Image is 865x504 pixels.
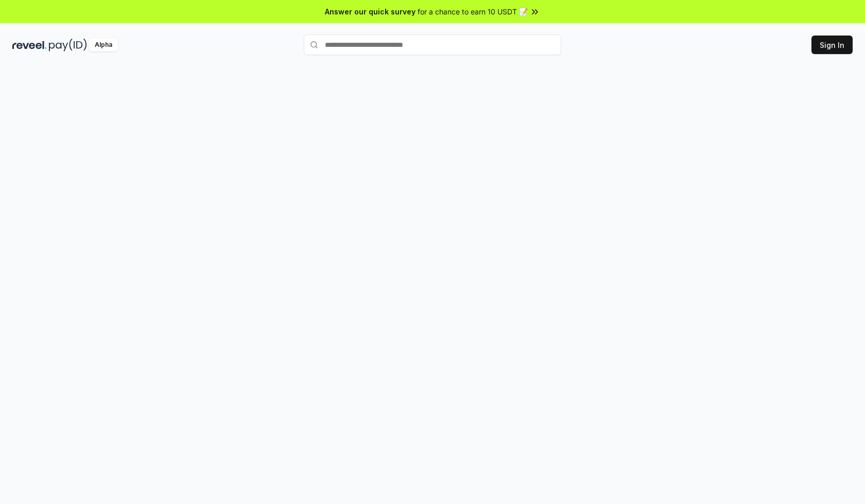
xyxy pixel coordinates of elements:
[49,39,87,51] img: pay_id
[811,36,853,54] button: Sign In
[418,6,528,17] span: for a chance to earn 10 USDT 📝
[89,39,118,51] div: Alpha
[12,39,47,51] img: reveel_dark
[325,6,416,17] span: Answer our quick survey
